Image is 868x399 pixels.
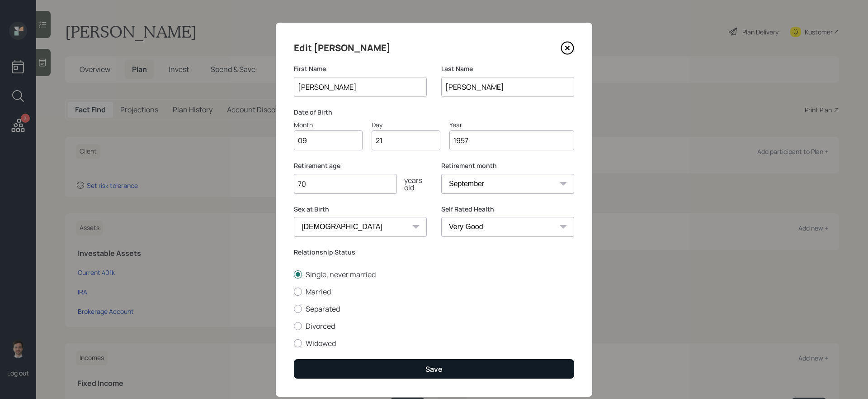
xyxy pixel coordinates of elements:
[294,359,574,379] button: Save
[425,364,443,374] div: Save
[294,205,427,214] label: Sex at Birth
[372,120,440,130] div: Day
[441,64,574,73] label: Last Name
[397,177,427,191] div: years old
[294,161,427,170] label: Retirement age
[294,41,391,55] h4: Edit [PERSON_NAME]
[294,338,574,348] label: Widowed
[294,120,363,130] div: Month
[294,287,574,297] label: Married
[372,130,440,150] input: Day
[441,161,574,170] label: Retirement month
[294,304,574,314] label: Separated
[294,321,574,331] label: Divorced
[449,120,574,130] div: Year
[294,64,427,73] label: First Name
[449,130,574,150] input: Year
[294,108,574,117] label: Date of Birth
[294,130,363,150] input: Month
[441,205,574,214] label: Self Rated Health
[294,269,574,279] label: Single, never married
[294,248,574,257] label: Relationship Status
